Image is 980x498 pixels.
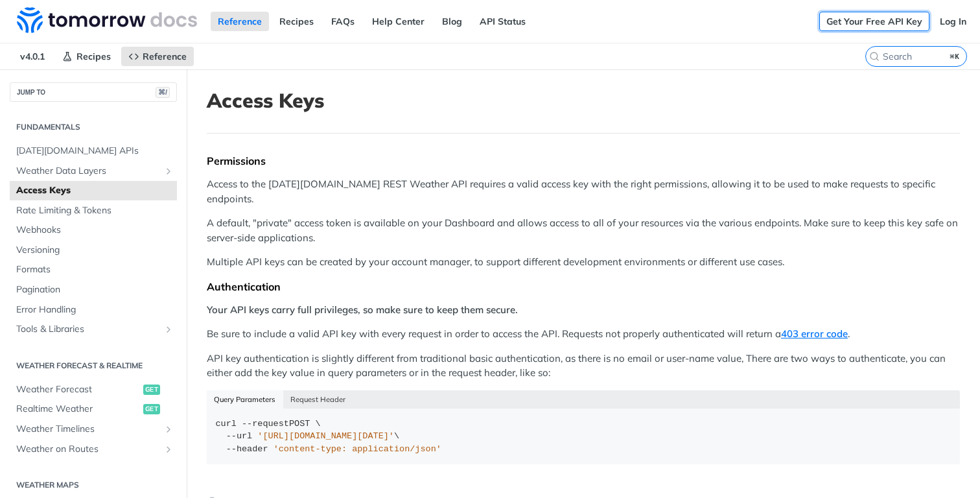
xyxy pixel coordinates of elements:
a: Log In [933,12,974,31]
img: Tomorrow.io Weather API Docs [17,7,197,33]
span: --request [242,419,289,429]
h2: Fundamentals [10,121,177,133]
span: Versioning [16,244,174,257]
a: Access Keys [10,181,177,200]
span: 'content-type: application/json' [274,444,441,454]
button: Show subpages for Tools & Libraries [163,324,174,335]
div: POST \ \ [216,418,951,456]
a: Tools & LibrariesShow subpages for Tools & Libraries [10,320,177,339]
a: Versioning [10,241,177,260]
a: API Status [472,12,533,31]
a: FAQs [324,12,362,31]
kbd: ⌘K [947,50,963,63]
span: Access Keys [16,184,174,197]
span: --header [226,444,268,454]
span: Formats [16,263,174,276]
button: JUMP TO⌘/ [10,82,177,102]
span: Webhooks [16,224,174,237]
a: [DATE][DOMAIN_NAME] APIs [10,141,177,161]
span: Reference [143,51,187,62]
p: API key authentication is slightly different from traditional basic authentication, as there is n... [207,351,960,381]
h2: Weather Forecast & realtime [10,360,177,372]
span: Recipes [76,51,111,62]
a: Weather Data LayersShow subpages for Weather Data Layers [10,161,177,181]
span: Weather on Routes [16,443,160,456]
span: Weather Forecast [16,383,140,396]
p: A default, "private" access token is available on your Dashboard and allows access to all of your... [207,216,960,245]
span: Rate Limiting & Tokens [16,204,174,217]
span: [DATE][DOMAIN_NAME] APIs [16,145,174,158]
p: Be sure to include a valid API key with every request in order to access the API. Requests not pr... [207,327,960,342]
a: Help Center [365,12,432,31]
a: Reference [211,12,269,31]
a: Realtime Weatherget [10,399,177,419]
button: Show subpages for Weather Timelines [163,424,174,434]
a: Recipes [272,12,321,31]
a: Error Handling [10,300,177,320]
span: ⌘/ [156,87,170,98]
span: Error Handling [16,303,174,316]
a: 403 error code [781,327,848,340]
h1: Access Keys [207,89,960,112]
a: Weather on RoutesShow subpages for Weather on Routes [10,440,177,459]
div: Permissions [207,154,960,167]
span: Pagination [16,283,174,296]
span: '[URL][DOMAIN_NAME][DATE]' [257,431,394,441]
a: Get Your Free API Key [819,12,929,31]
button: Show subpages for Weather on Routes [163,444,174,455]
h2: Weather Maps [10,479,177,491]
a: Weather Forecastget [10,380,177,399]
a: Recipes [55,47,118,66]
span: v4.0.1 [13,47,52,66]
a: Webhooks [10,220,177,240]
a: Blog [435,12,469,31]
span: Realtime Weather [16,403,140,416]
strong: Your API keys carry full privileges, so make sure to keep them secure. [207,303,518,316]
span: get [143,404,160,414]
button: Request Header [283,390,353,409]
p: Multiple API keys can be created by your account manager, to support different development enviro... [207,255,960,270]
span: Weather Timelines [16,423,160,436]
svg: Search [869,51,880,62]
span: --url [226,431,253,441]
a: Weather TimelinesShow subpages for Weather Timelines [10,420,177,439]
button: Show subpages for Weather Data Layers [163,166,174,176]
a: Reference [121,47,194,66]
span: Weather Data Layers [16,165,160,178]
span: curl [216,419,237,429]
span: Tools & Libraries [16,323,160,336]
a: Pagination [10,280,177,300]
a: Formats [10,260,177,279]
p: Access to the [DATE][DOMAIN_NAME] REST Weather API requires a valid access key with the right per... [207,177,960,206]
div: Authentication [207,280,960,293]
a: Rate Limiting & Tokens [10,201,177,220]
span: get [143,385,160,395]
